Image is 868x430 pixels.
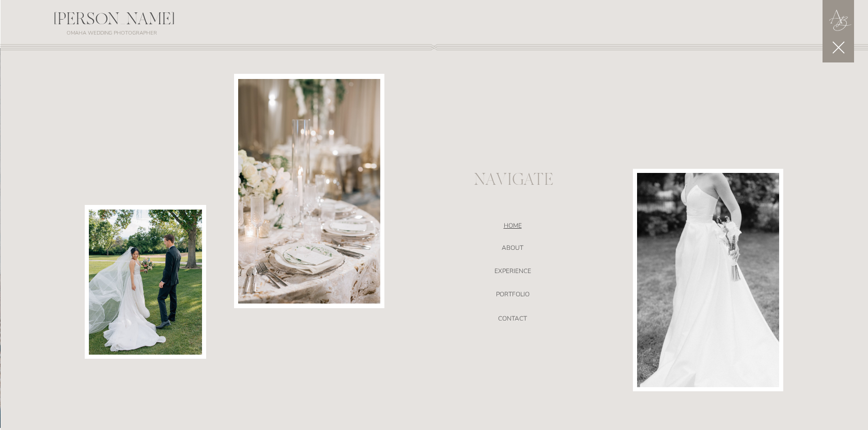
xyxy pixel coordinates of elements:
[403,267,622,278] a: EXPERIENCE
[403,315,622,325] a: CONTACT
[403,244,622,254] a: ABOUT
[1,11,228,34] div: [PERSON_NAME]
[403,222,622,232] a: HOME
[474,173,551,188] p: NAVIGATE
[403,291,622,301] a: portfolio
